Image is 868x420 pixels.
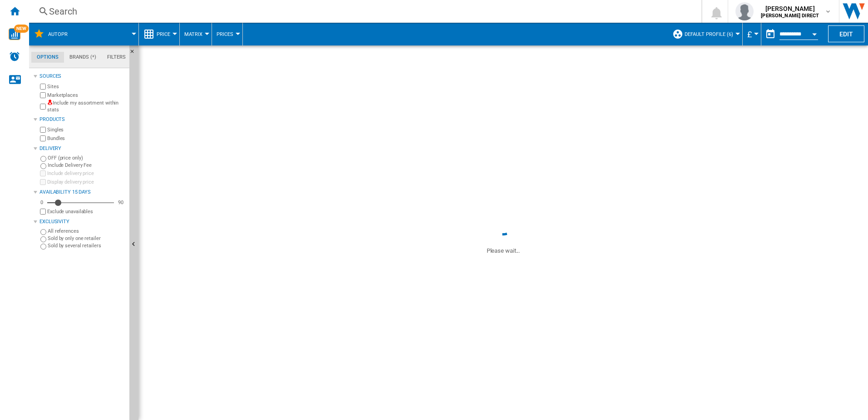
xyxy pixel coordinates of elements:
input: Bundles [40,135,46,141]
label: Bundles [47,135,126,142]
label: All references [48,228,126,235]
img: alerts-logo.svg [9,51,20,62]
div: Availability 15 Days [39,189,126,196]
input: Display delivery price [40,179,46,185]
div: Products [39,116,126,123]
span: Prices [217,31,233,37]
button: Default profile (6) [685,23,738,45]
md-slider: Availability [47,198,114,207]
b: [PERSON_NAME] DIRECT [761,13,819,19]
label: Include my assortment within stats [47,100,126,114]
label: Include Delivery Fee [48,162,126,169]
button: Price [157,23,175,45]
div: Search [49,5,678,18]
button: £ [747,23,756,45]
div: 0 [38,199,45,206]
label: Sold by several retailers [48,242,126,249]
button: Matrix [184,23,207,45]
div: AUTOPR [34,23,134,45]
input: Include my assortment within stats [40,101,46,112]
ng-transclude: Please wait... [487,247,520,254]
input: Sold by only one retailer [40,236,46,242]
div: Delivery [39,145,126,152]
md-tab-item: Options [31,52,64,63]
img: wise-card.svg [9,28,20,40]
label: Include delivery price [47,170,126,177]
input: Sold by several retailers [40,244,46,250]
div: Price [143,23,175,45]
span: Matrix [184,31,202,37]
input: Sites [40,84,46,90]
div: Default profile (6) [672,23,738,45]
span: Price [157,31,170,37]
div: Sources [39,73,126,80]
span: [PERSON_NAME] [761,4,819,13]
span: £ [747,30,752,39]
input: Marketplaces [40,92,46,98]
button: Prices [217,23,238,45]
span: AUTOPR [48,31,68,37]
md-menu: Currency [743,23,761,45]
label: Exclude unavailables [47,208,126,215]
button: Edit [828,25,864,42]
input: OFF (price only) [40,156,46,162]
input: All references [40,229,46,235]
button: Open calendar [806,25,823,41]
button: md-calendar [761,25,779,43]
md-tab-item: Brands (*) [64,52,102,63]
button: Hide [129,45,140,62]
button: AUTOPR [48,23,77,45]
span: Default profile (6) [685,31,733,37]
input: Display delivery price [40,209,46,215]
md-tab-item: Filters [102,52,131,63]
img: profile.jpg [735,2,754,20]
div: 90 [116,199,126,206]
label: Sites [47,83,126,90]
input: Singles [40,127,46,133]
span: NEW [14,25,29,33]
div: Exclusivity [39,218,126,225]
label: Display delivery price [47,179,126,185]
label: Marketplaces [47,92,126,99]
label: Sold by only one retailer [48,235,126,242]
label: Singles [47,126,126,133]
img: mysite-not-bg-18x18.png [47,100,53,105]
label: OFF (price only) [48,155,126,161]
input: Include delivery price [40,170,46,176]
input: Include Delivery Fee [40,163,46,169]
